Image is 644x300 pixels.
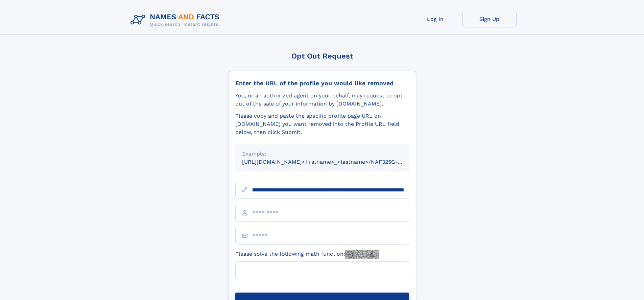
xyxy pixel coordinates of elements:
[228,52,416,60] div: Opt Out Request
[235,250,379,259] label: Please solve the following math function:
[128,11,225,29] img: Logo Names and Facts
[235,79,409,87] div: Enter the URL of the profile you would like removed
[242,150,402,158] div: Example:
[242,159,422,165] small: [URL][DOMAIN_NAME]<firstname>_<lastname>/NAF325G-xxxxxxxx
[408,11,462,27] a: Log In
[235,92,409,108] div: You, or an authorized agent on your behalf, may request to opt-out of the sale of your informatio...
[462,11,517,27] a: Sign Up
[235,112,409,136] div: Please copy and paste the specific profile page URL on [DOMAIN_NAME] you want removed into the Pr...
